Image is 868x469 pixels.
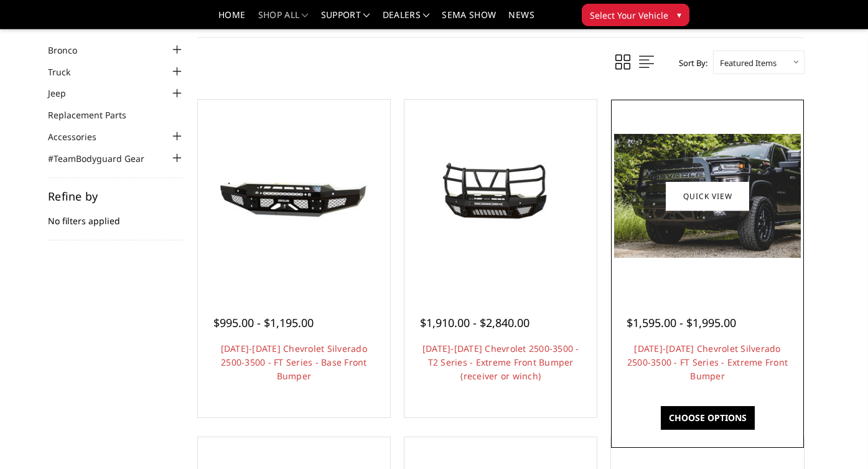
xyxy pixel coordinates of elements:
a: 2020-2023 Chevrolet 2500-3500 - T2 Series - Extreme Front Bumper (receiver or winch) 2020-2023 Ch... [408,103,594,289]
iframe: Chat Widget [806,409,868,469]
a: #TeamBodyguard Gear [48,152,160,165]
a: 2020-2023 Chevrolet Silverado 2500-3500 - FT Series - Base Front Bumper 2020-2023 Chevrolet Silve... [201,103,387,289]
a: Choose Options [661,406,755,430]
h5: Refine by [48,191,185,202]
a: Replacement Parts [48,108,142,121]
span: Select Your Vehicle [590,9,668,22]
a: Quick view [666,181,749,211]
a: Home [218,11,245,29]
div: No filters applied [48,191,185,240]
span: $995.00 - $1,195.00 [213,315,314,330]
a: [DATE]-[DATE] Chevrolet Silverado 2500-3500 - FT Series - Base Front Bumper [221,343,367,382]
a: 2020-2023 Chevrolet Silverado 2500-3500 - FT Series - Extreme Front Bumper 2020-2023 Chevrolet Si... [614,103,800,289]
span: ▾ [677,8,681,21]
a: Bronco [48,44,93,57]
label: Sort By: [672,54,707,72]
span: $1,595.00 - $1,995.00 [627,315,736,330]
a: [DATE]-[DATE] Chevrolet 2500-3500 - T2 Series - Extreme Front Bumper (receiver or winch) [422,343,579,382]
span: $1,910.00 - $2,840.00 [420,315,530,330]
img: 2020-2023 Chevrolet Silverado 2500-3500 - FT Series - Extreme Front Bumper [614,134,800,258]
button: Select Your Vehicle [582,4,689,26]
a: Truck [48,65,86,78]
a: Accessories [48,130,112,143]
a: SEMA Show [442,11,496,29]
a: Dealers [383,11,430,29]
a: [DATE]-[DATE] Chevrolet Silverado 2500-3500 - FT Series - Extreme Front Bumper [627,343,788,382]
a: Support [321,11,370,29]
a: shop all [258,11,309,29]
a: Jeep [48,87,82,100]
a: News [508,11,534,29]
